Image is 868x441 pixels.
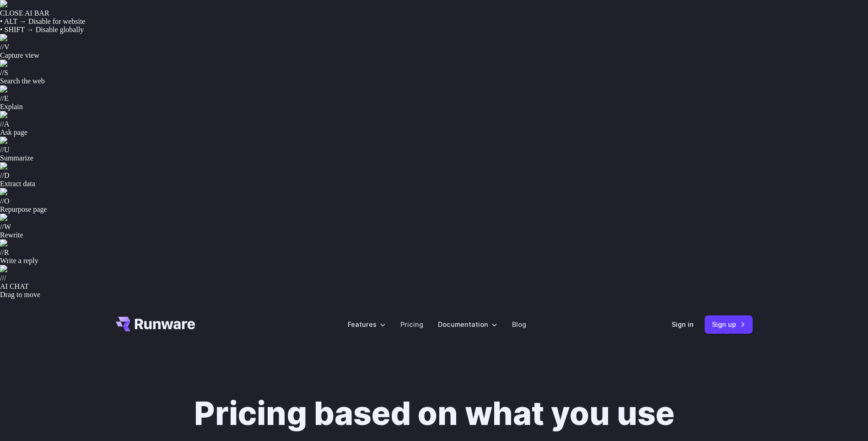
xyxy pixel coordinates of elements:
a: Blog [512,319,526,330]
a: Sign up [705,315,753,333]
a: Pricing [400,319,423,330]
a: Sign in [672,319,694,330]
label: Features [348,319,386,330]
h1: Pricing based on what you use [194,394,674,433]
label: Documentation [438,319,497,330]
a: Go to / [116,317,195,331]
